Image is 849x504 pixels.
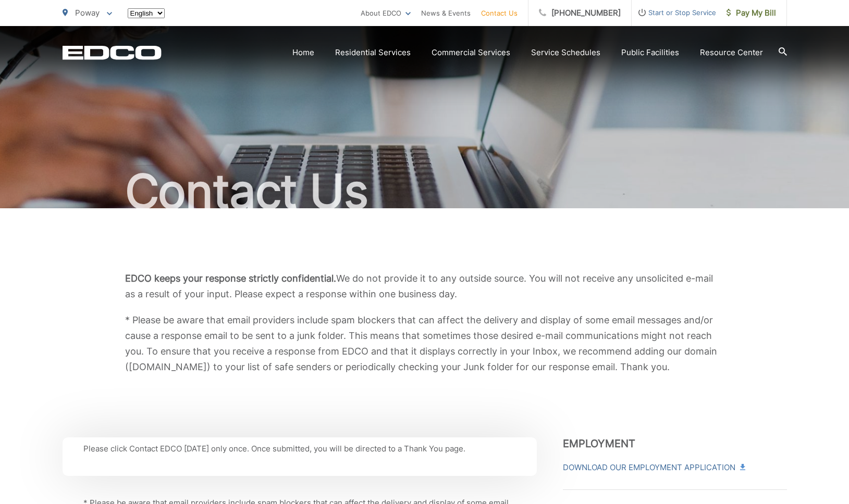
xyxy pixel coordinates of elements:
[125,273,336,284] b: EDCO keeps your response strictly confidential.
[421,7,471,19] a: News & Events
[75,8,100,18] span: Poway
[432,46,510,59] a: Commercial Services
[700,46,763,59] a: Resource Center
[292,46,314,59] a: Home
[563,437,787,450] h3: Employment
[128,8,165,18] select: Select a language
[531,46,600,59] a: Service Schedules
[83,443,516,455] p: Please click Contact EDCO [DATE] only once. Once submitted, you will be directed to a Thank You p...
[361,7,411,19] a: About EDCO
[481,7,518,19] a: Contact Us
[335,46,411,59] a: Residential Services
[125,312,724,375] p: * Please be aware that email providers include spam blockers that can affect the delivery and dis...
[63,166,787,218] h1: Contact Us
[125,271,724,302] p: We do not provide it to any outside source. You will not receive any unsolicited e-mail as a resu...
[563,461,744,474] a: Download Our Employment Application
[727,7,776,19] span: Pay My Bill
[63,45,162,60] a: EDCD logo. Return to the homepage.
[621,46,679,59] a: Public Facilities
